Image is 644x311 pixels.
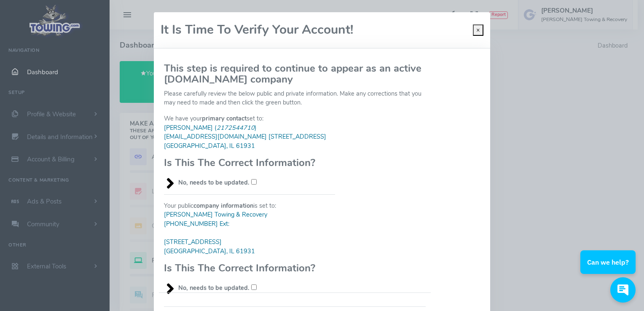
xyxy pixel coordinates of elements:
[193,201,253,210] b: company information
[202,114,247,123] b: primary contact
[476,26,480,34] span: ×
[251,179,257,185] input: No, needs to be updated.
[161,23,353,37] h2: It Is Time To Verify Your Account!
[164,263,335,273] h3: Is This The Correct Information?
[164,89,426,107] p: Please carefully review the below public and private information. Make any corrections that you m...
[164,157,335,168] h3: Is This The Correct Information?
[159,114,340,187] div: We have your set to:
[178,178,250,187] b: No, needs to be updated.
[473,24,483,36] button: Close
[164,123,335,151] blockquote: [PERSON_NAME] ( ) [EMAIL_ADDRESS][DOMAIN_NAME] [STREET_ADDRESS] [GEOGRAPHIC_DATA], IL 61931
[178,284,250,292] b: No, needs to be updated.
[164,63,426,85] h3: This step is required to continue to appear as an active [DOMAIN_NAME] company
[574,227,644,311] iframe: Conversations
[251,284,257,290] input: No, needs to be updated.
[217,123,255,132] em: 2172544710
[164,210,335,256] blockquote: [PERSON_NAME] Towing & Recovery [PHONE_NUMBER] Ext: [STREET_ADDRESS] [GEOGRAPHIC_DATA], IL 61931
[159,188,340,293] div: Your public is set to:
